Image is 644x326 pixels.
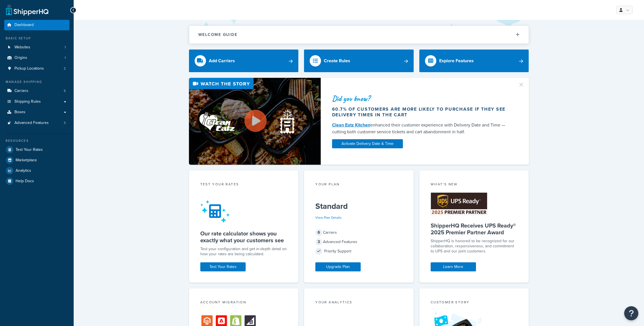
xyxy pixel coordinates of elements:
[4,176,69,186] a: Help Docs
[14,121,49,125] span: Advanced Features
[332,106,511,118] div: 60.7% of customers are more likely to purchase if they see delivery times in the cart
[332,95,511,102] div: Did you know?
[14,99,41,104] span: Shipping Rules
[64,89,66,93] span: 5
[624,306,638,320] button: Open Resource Center
[315,182,402,188] div: Your Plan
[65,45,66,50] span: 1
[4,155,69,165] a: Marketplace
[315,202,402,211] h5: Standard
[431,300,518,306] div: Customer Story
[64,66,66,71] span: 2
[200,262,246,271] a: Test Your Rates
[14,66,44,71] span: Pickup Locations
[189,26,529,44] button: Welcome Guide
[4,42,69,53] a: Websites1
[16,179,34,184] span: Help Docs
[4,86,69,96] li: Carriers
[209,57,235,65] div: Add Carriers
[16,168,31,173] span: Analytics
[4,63,69,74] li: Pickup Locations
[64,121,66,125] span: 3
[4,20,69,30] a: Dashboard
[4,118,69,128] li: Advanced Features
[315,229,322,236] span: 6
[315,300,402,306] div: Your Analytics
[332,122,370,128] a: Clean Eatz Kitchen
[4,80,69,84] div: Manage Shipping
[431,262,476,271] a: Learn More
[439,57,474,65] div: Explore Features
[4,53,69,63] a: Origins1
[4,42,69,53] li: Websites
[4,138,69,143] div: Resources
[4,96,69,107] a: Shipping Rules
[332,122,511,135] div: enhanced their customer experience with Delivery Date and Time — cutting both customer service ti...
[14,55,27,60] span: Origins
[4,53,69,63] li: Origins
[4,86,69,96] a: Carriers5
[4,63,69,74] a: Pickup Locations2
[198,33,237,37] h2: Welcome Guide
[431,239,518,254] p: ShipperHQ is honored to be recognized for our collaboration, responsiveness, and commitment to UP...
[14,45,30,50] span: Websites
[4,118,69,128] a: Advanced Features3
[304,50,414,72] a: Create Rules
[4,145,69,155] a: Test Your Rates
[65,55,66,60] span: 1
[14,89,28,93] span: Carriers
[200,230,287,244] h5: Our rate calculator shows you exactly what your customers see
[4,36,69,41] div: Basic Setup
[315,247,402,255] div: Priority Support
[315,262,361,271] a: Upgrade Plan
[200,300,287,306] div: Account Migration
[200,182,287,188] div: Test your rates
[332,139,403,148] a: Activate Delivery Date & Time
[315,238,402,246] div: Advanced Features
[189,78,321,165] img: Video thumbnail
[4,166,69,176] a: Analytics
[419,50,529,72] a: Explore Features
[315,239,322,245] span: 3
[315,229,402,237] div: Carriers
[315,215,342,220] a: View Plan Details
[324,57,350,65] div: Create Rules
[16,147,43,152] span: Test Your Rates
[16,158,37,163] span: Marketplace
[14,23,34,27] span: Dashboard
[4,107,69,117] a: Boxes
[14,110,25,115] span: Boxes
[431,222,518,236] h5: ShipperHQ Receives UPS Ready® 2025 Premier Partner Award
[431,182,518,188] div: What's New
[189,50,299,72] a: Add Carriers
[200,246,287,257] div: Test your configuration and get in-depth detail on how your rates are being calculated.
